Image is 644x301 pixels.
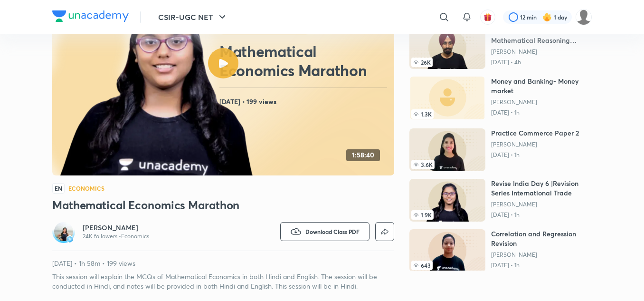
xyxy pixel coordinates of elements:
a: [PERSON_NAME] [491,98,592,106]
a: Company Logo [52,10,129,24]
button: Download Class PDF [280,222,369,241]
a: Avatarbadge [52,220,75,243]
span: 1.3K [411,109,434,119]
span: Download Class PDF [305,228,360,235]
span: EN [52,183,65,194]
span: 643 [411,261,433,270]
img: Avatar [54,222,73,241]
h3: Mathematical Economics Marathon [52,197,394,213]
a: [PERSON_NAME] [491,48,592,56]
img: roshni [576,9,592,25]
p: [DATE] • 1h [491,262,592,269]
img: avatar [483,13,492,21]
a: [PERSON_NAME] [83,223,149,233]
p: [DATE] • 1h 58m • 199 views [52,259,394,268]
p: [DATE] • 1h [491,109,592,117]
span: 1.9K [411,210,434,220]
img: Company Logo [52,10,129,22]
h2: Mathematical Economics Marathon [219,42,390,80]
h4: 1:58:40 [352,151,374,159]
button: avatar [480,10,495,25]
img: streak [542,12,552,22]
p: [DATE] • 1h [491,211,592,219]
span: 26K [411,58,433,67]
h6: Money and Banking- Money market [491,77,592,96]
p: [DATE] • 4h [491,58,592,66]
span: 3.6K [411,160,435,169]
img: badge [66,236,73,243]
p: [DATE] • 1h [491,151,579,159]
p: This session will explain the MCQs of Mathematical Economics in both Hindi and English. The sessi... [52,272,394,291]
h6: Correlation and Regression Revision [491,229,592,248]
h6: Revise India Day 6 |Revision Series International Trade [491,179,592,198]
h4: Economics [68,185,104,191]
a: [PERSON_NAME] [491,201,592,208]
a: [PERSON_NAME] [491,141,579,148]
p: 24K followers • Economics [83,233,149,240]
h6: Marathon Class on Mathematical Reasoning (PAPER 1) [491,26,592,45]
a: [PERSON_NAME] [491,251,592,259]
h6: Practice Commerce Paper 2 [491,128,579,138]
h4: [DATE] • 199 views [219,96,390,108]
button: CSIR-UGC NET [152,8,234,27]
